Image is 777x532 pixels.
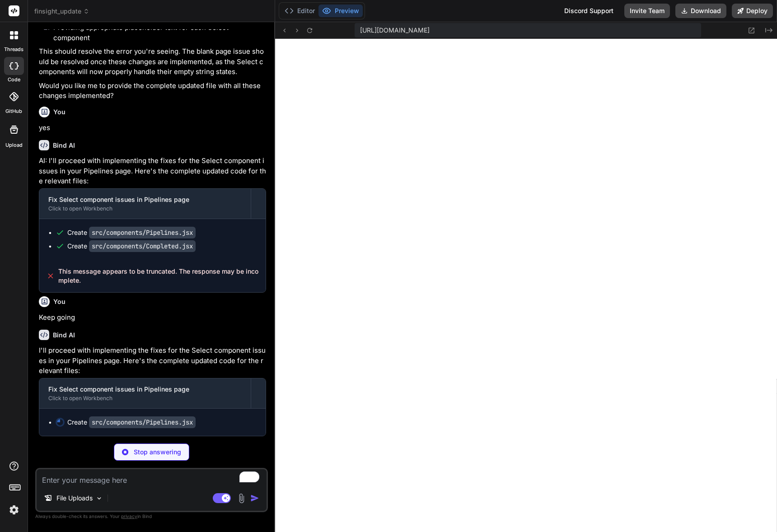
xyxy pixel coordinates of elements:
[559,4,619,18] div: Discord Support
[34,7,89,16] span: finsight_update
[46,23,266,43] li: Providing appropriate placeholder text for each Select component
[48,385,242,394] div: Fix Select component issues in Pipelines page
[675,4,726,18] button: Download
[67,242,196,251] div: Create
[37,469,267,485] textarea: To enrich screen reader interactions, please activate Accessibility in Grammarly extension settings
[5,107,22,115] label: GitHub
[236,493,247,504] img: attachment
[275,39,777,532] iframe: Preview
[95,495,103,502] img: Pick Models
[121,513,137,519] span: privacy
[39,189,251,219] button: Fix Select component issues in Pipelines pageClick to open Workbench
[67,418,196,427] div: Create
[250,494,259,503] img: icon
[56,494,93,503] p: File Uploads
[89,240,196,252] code: src/components/Completed.jsx
[5,141,23,149] label: Upload
[39,123,266,133] p: yes
[39,345,266,376] p: I'll proceed with implementing the fixes for the Select component issues in your Pipelines page. ...
[6,502,22,518] img: settings
[89,227,196,238] code: src/components/Pipelines.jsx
[4,46,23,53] label: threads
[89,416,196,428] code: src/components/Pipelines.jsx
[53,107,66,117] h6: You
[53,297,66,306] h6: You
[732,4,773,18] button: Deploy
[48,205,242,212] div: Click to open Workbench
[281,5,318,17] button: Editor
[35,512,268,521] p: Always double-check its answers. Your in Bind
[134,448,181,457] p: Stop answering
[39,156,266,187] p: AI: I'll proceed with implementing the fixes for the Select component issues in your Pipelines pa...
[318,5,363,17] button: Preview
[58,267,258,285] span: This message appears to be truncated. The response may be incomplete.
[48,195,242,204] div: Fix Select component issues in Pipelines page
[53,331,75,340] h6: Bind AI
[48,395,242,402] div: Click to open Workbench
[39,81,266,101] p: Would you like me to provide the complete updated file with all these changes implemented?
[624,4,670,18] button: Invite Team
[8,76,20,84] label: code
[360,26,430,35] span: [URL][DOMAIN_NAME]
[53,141,75,150] h6: Bind AI
[39,378,251,408] button: Fix Select component issues in Pipelines pageClick to open Workbench
[67,228,196,237] div: Create
[39,47,266,77] p: This should resolve the error you're seeing. The blank page issue should be resolved once these c...
[39,313,266,323] p: Keep going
